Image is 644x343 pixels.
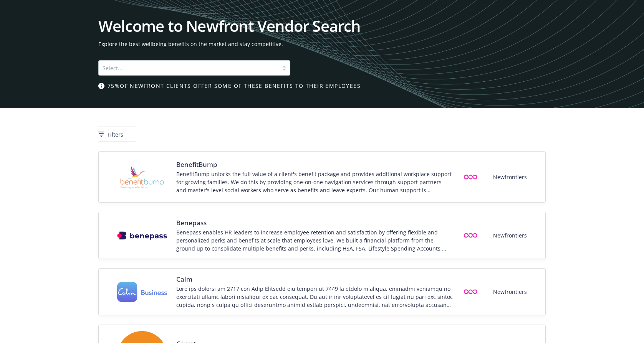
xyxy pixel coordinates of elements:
[98,127,136,142] button: Filters
[176,160,453,169] span: BenefitBump
[176,275,453,284] span: Calm
[493,231,527,239] span: Newfrontiers
[98,40,546,48] span: Explore the best wellbeing benefits on the market and stay competitive.
[176,170,453,194] div: BenefitBump unlocks the full value of a client's benefit package and provides additional workplac...
[117,282,167,302] img: Vendor logo for Calm
[176,285,453,309] div: Lore ips dolorsi am 2717 con Adip Elitsedd eiu tempori ut 7449 la etdolo m aliqua, enimadmi venia...
[493,288,527,296] span: Newfrontiers
[176,218,453,228] span: Benepass
[117,158,167,196] img: Vendor logo for BenefitBump
[176,228,453,252] div: Benepass enables HR leaders to increase employee retention and satisfaction by offering flexible ...
[117,231,167,240] img: Vendor logo for Benepass
[493,173,527,181] span: Newfrontiers
[108,82,361,90] span: 75% of Newfront clients offer some of these benefits to their employees
[108,130,123,139] span: Filters
[98,18,546,34] h1: Welcome to Newfront Vendor Search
